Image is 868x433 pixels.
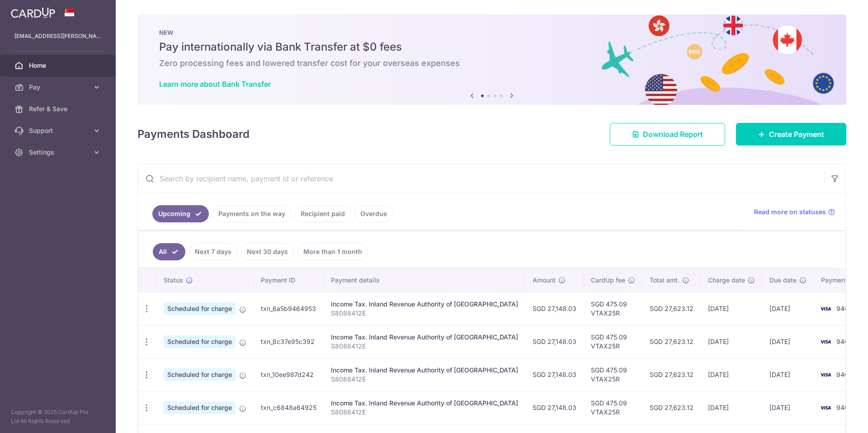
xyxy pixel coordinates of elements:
td: SGD 475.09 VTAX25R [584,292,642,325]
td: SGD 27,623.12 [642,292,701,325]
a: Download Report [610,123,725,146]
span: Amount [533,276,556,285]
td: [DATE] [701,391,762,424]
td: SGD 27,623.12 [642,358,701,391]
span: Home [29,61,89,70]
a: Recipient paid [295,205,351,222]
a: More than 1 month [297,243,368,260]
span: Read more on statuses [754,207,826,216]
span: 9408 [836,338,853,345]
a: Payments on the way [212,205,291,222]
img: Bank Card [816,402,835,413]
h6: Zero processing fees and lowered transfer cost for your overseas expenses [159,58,825,69]
td: SGD 27,148.03 [525,391,584,424]
td: txn_6a5b9464953 [254,292,324,325]
div: Income Tax. Inland Revenue Authority of [GEOGRAPHIC_DATA] [331,399,518,408]
div: Income Tax. Inland Revenue Authority of [GEOGRAPHIC_DATA] [331,366,518,375]
td: [DATE] [762,358,814,391]
td: SGD 27,623.12 [642,325,701,358]
td: [DATE] [701,358,762,391]
a: Upcoming [152,205,209,222]
td: [DATE] [701,325,762,358]
div: Income Tax. Inland Revenue Authority of [GEOGRAPHIC_DATA] [331,300,518,309]
a: Read more on statuses [754,207,835,216]
td: txn_c6848a64925 [254,391,324,424]
a: Next 7 days [189,243,237,260]
span: Scheduled for charge [164,401,236,414]
span: Scheduled for charge [164,302,236,315]
span: Due date [769,276,797,285]
span: Support [29,126,89,135]
td: SGD 27,148.03 [525,358,584,391]
p: [EMAIL_ADDRESS][PERSON_NAME][DOMAIN_NAME] [14,32,101,41]
img: Bank Card [816,369,835,380]
input: Search by recipient name, payment id or reference [138,164,824,193]
a: All [153,243,185,260]
h4: Payments Dashboard [137,126,250,142]
span: Refer & Save [29,104,89,113]
span: Settings [29,148,89,157]
td: [DATE] [762,391,814,424]
span: Download Report [643,129,703,140]
td: [DATE] [762,325,814,358]
th: Payment details [324,268,525,292]
img: CardUp [11,7,55,18]
p: S8088412E [331,375,518,384]
img: Bank Card [816,303,835,314]
a: Learn more about Bank Transfer [159,80,271,89]
span: Scheduled for charge [164,368,236,381]
a: Create Payment [736,123,846,146]
span: Scheduled for charge [164,335,236,348]
img: Bank transfer banner [137,14,846,105]
span: Charge date [708,276,745,285]
td: SGD 475.09 VTAX25R [584,325,642,358]
h5: Pay internationally via Bank Transfer at $0 fees [159,40,825,54]
td: SGD 27,623.12 [642,391,701,424]
div: Income Tax. Inland Revenue Authority of [GEOGRAPHIC_DATA] [331,333,518,342]
span: Pay [29,83,89,92]
p: S8088412E [331,408,518,417]
td: [DATE] [701,292,762,325]
span: Create Payment [769,129,824,140]
td: SGD 27,148.03 [525,325,584,358]
th: Payment ID [254,268,324,292]
p: S8088412E [331,309,518,318]
td: SGD 475.09 VTAX25R [584,391,642,424]
a: Next 30 days [241,243,294,260]
p: NEW [159,29,825,36]
span: Status [164,276,183,285]
td: txn_6c37e95c392 [254,325,324,358]
span: Total amt. [650,276,679,285]
td: [DATE] [762,292,814,325]
img: Bank Card [816,336,835,347]
span: 9408 [836,404,853,411]
td: txn_10ee987d242 [254,358,324,391]
td: SGD 475.09 VTAX25R [584,358,642,391]
span: 9408 [836,305,853,312]
p: S8088412E [331,342,518,351]
span: 9408 [836,371,853,378]
td: SGD 27,148.03 [525,292,584,325]
a: Overdue [354,205,393,222]
span: CardUp fee [591,276,625,285]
